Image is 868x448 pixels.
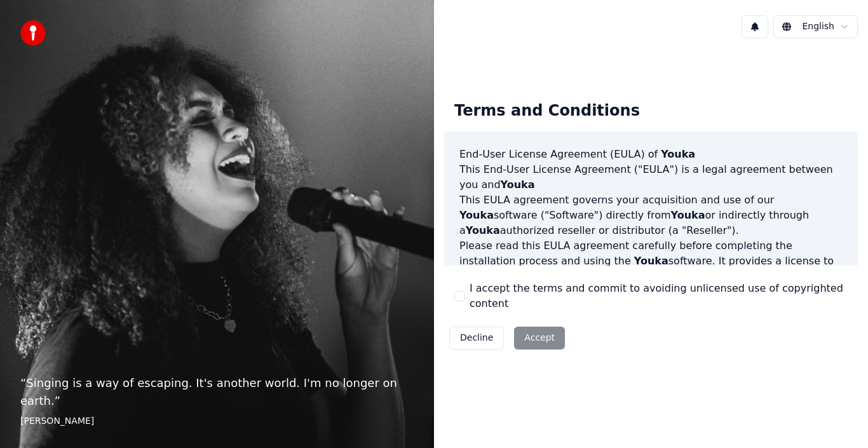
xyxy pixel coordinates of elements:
label: I accept the terms and commit to avoiding unlicensed use of copyrighted content [470,281,848,311]
span: Youka [459,209,494,221]
footer: [PERSON_NAME] [20,415,414,428]
span: Youka [634,255,668,267]
p: “ Singing is a way of escaping. It's another world. I'm no longer on earth. ” [20,374,414,410]
span: Youka [466,224,500,236]
p: This End-User License Agreement ("EULA") is a legal agreement between you and [459,162,843,193]
p: This EULA agreement governs your acquisition and use of our software ("Software") directly from o... [459,193,843,238]
span: Youka [501,179,535,191]
button: Decline [449,327,504,350]
h3: End-User License Agreement (EULA) of [459,147,843,162]
img: youka [20,20,46,46]
p: Please read this EULA agreement carefully before completing the installation process and using th... [459,238,843,299]
span: Youka [671,209,705,221]
div: Terms and Conditions [444,91,650,132]
span: Youka [661,148,695,160]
